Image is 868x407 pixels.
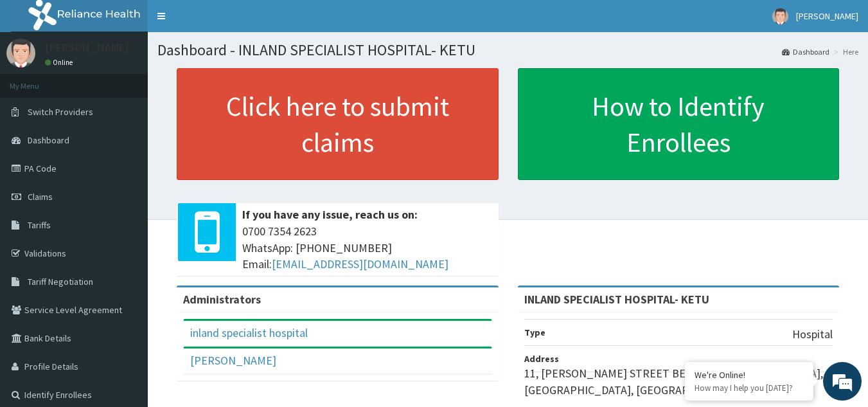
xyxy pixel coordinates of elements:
strong: INLAND SPECIALIST HOSPITAL- KETU [524,292,709,307]
img: User Image [6,39,35,68]
span: Claims [28,191,53,203]
b: Address [524,353,559,365]
img: User Image [772,8,788,24]
span: Switch Providers [28,106,93,118]
li: Here [831,46,858,57]
p: [PERSON_NAME] [45,42,129,53]
a: Click here to submit claims [177,68,499,180]
h1: Dashboard - INLAND SPECIALIST HOSPITAL- KETU [157,42,858,59]
b: Administrators [183,292,261,307]
span: 0700 7354 2623 WhatsApp: [PHONE_NUMBER] Email: [242,223,492,273]
span: [PERSON_NAME] [796,10,858,22]
b: Type [524,327,545,338]
a: [PERSON_NAME] [190,353,276,368]
span: Tariff Negotiation [28,276,93,287]
b: If you have any issue, reach us on: [242,207,418,222]
p: How may I help you today? [695,383,804,393]
a: How to Identify Enrollees [518,68,840,180]
a: [EMAIL_ADDRESS][DOMAIN_NAME] [272,257,448,271]
span: Tariffs [28,219,51,231]
p: 11, [PERSON_NAME] STREET BEHIND [GEOGRAPHIC_DATA], [GEOGRAPHIC_DATA], [GEOGRAPHIC_DATA]. [524,365,833,398]
a: Dashboard [782,46,829,57]
a: inland specialist hospital [190,325,308,340]
div: We're Online! [695,369,804,381]
a: Online [45,58,76,67]
p: Hospital [792,326,833,343]
span: Dashboard [28,134,69,146]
